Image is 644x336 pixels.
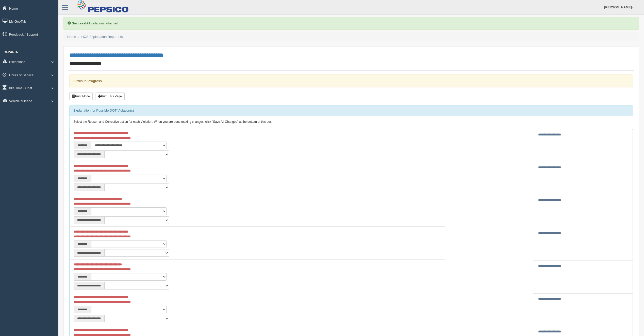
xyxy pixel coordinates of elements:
[69,74,633,87] div: Status:
[72,21,86,25] b: Success!
[69,93,93,100] button: Print Mode
[95,93,125,100] button: Print This Page
[70,105,633,116] div: Explanation for Possible DOT Violation(s)
[84,79,102,83] strong: In Progress
[67,35,76,39] a: Home
[63,17,639,30] div: All violations attached.
[81,35,124,39] a: HOS Explanation Report List
[70,116,633,128] div: Select the Reason and Corrective action for each Violation. When you are done making changes, cli...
